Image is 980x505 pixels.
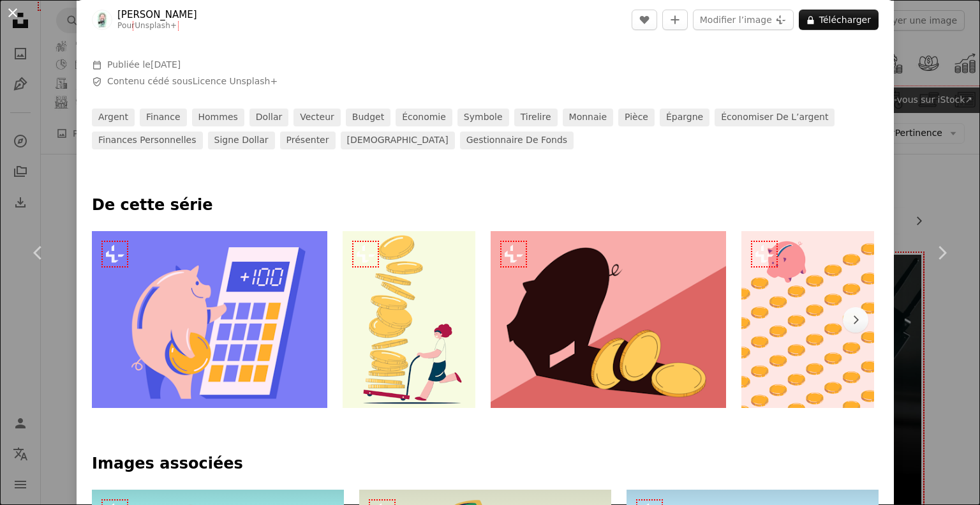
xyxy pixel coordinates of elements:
a: Suivant [903,192,980,314]
time: 13 octobre 2024 à 07:42:28 UTC+2 [151,59,181,70]
a: finances personnelles [92,132,203,149]
button: J’aime [632,10,657,30]
a: budget [346,109,390,126]
a: Signe dollar [208,132,275,149]
a: Une tirelire rose posée sur une pile de pièces d’or [741,313,874,325]
a: Unsplash+ [135,21,177,30]
a: monnaie [563,109,613,126]
a: dollar [249,109,288,126]
a: Un cochon tient une calculatrice avec les mots, comment utiliser un [92,313,327,325]
a: symbole [457,109,509,126]
span: Publiée le [107,59,181,70]
a: épargne [660,109,709,126]
a: pièce [618,109,655,126]
button: Télécharger [799,10,879,30]
div: Pour [117,21,197,31]
span: Contenu cédé sous [107,75,278,88]
a: présenter [280,132,336,149]
a: Licence Unsplash+ [193,76,278,86]
h4: Images associées [92,454,879,474]
button: faire défiler la liste vers la droite [843,307,868,333]
a: [PERSON_NAME] [117,8,197,21]
a: [DEMOGRAPHIC_DATA] [341,132,455,149]
a: vecteur [293,109,341,126]
p: De cette série [92,195,879,216]
img: L’ombre d’une personne avec un chapeau et une pile de pièces d’or [491,231,726,408]
a: tirelire [514,109,558,126]
a: Une femme poussant une charrette avec des piles de pièces d’or [343,313,475,325]
img: Accéder au profil de Prakasit Khuansuwan [92,10,112,30]
img: Une femme poussant une charrette avec des piles de pièces d’or [343,231,475,408]
img: Un cochon tient une calculatrice avec les mots, comment utiliser un [92,231,327,408]
a: Économiser de l’argent [715,109,835,126]
a: économie [396,109,452,126]
img: Une tirelire rose posée sur une pile de pièces d’or [741,231,874,408]
button: Ajouter à la collection [662,10,688,30]
a: L’ombre d’une personne avec un chapeau et une pile de pièces d’or [491,313,726,325]
a: hommes [192,109,244,126]
a: finance [140,109,187,126]
a: argent [92,109,135,126]
a: Gestionnaire de fonds [460,132,574,149]
button: Modifier l’image [693,10,794,30]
